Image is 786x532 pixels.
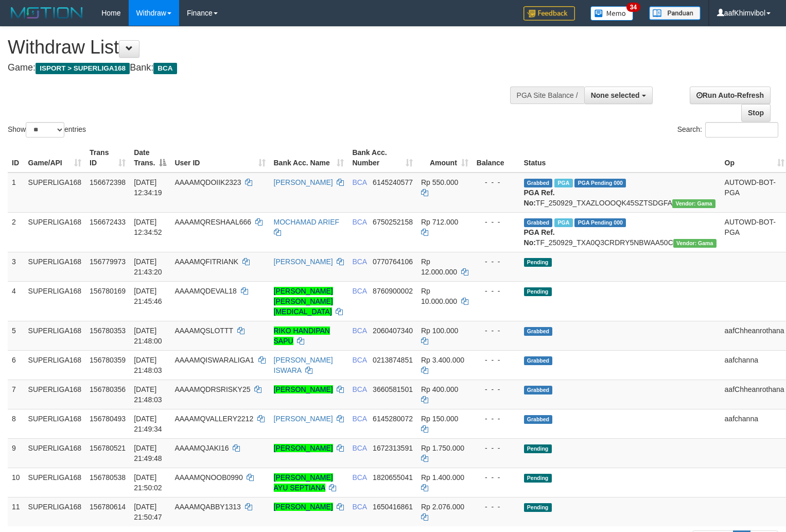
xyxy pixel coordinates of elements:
h1: Withdraw List [8,37,514,58]
b: PGA Ref. No: [524,188,555,207]
div: - - - [477,472,516,483]
span: Marked by aafsoycanthlai [554,218,572,227]
a: [PERSON_NAME] [274,178,333,186]
span: Rp 1.750.000 [421,444,464,452]
span: 156780359 [90,356,126,364]
span: Rp 150.000 [421,415,458,423]
a: [PERSON_NAME] [274,258,333,266]
span: 156672398 [90,178,126,186]
span: 156780538 [90,473,126,482]
span: Rp 2.076.000 [421,503,464,511]
a: RIKO HANDIPAN SAPU [274,327,330,345]
span: [DATE] 21:50:02 [134,473,162,492]
span: AAAAMQISWARALIGA1 [174,356,254,364]
td: SUPERLIGA168 [24,409,86,438]
div: - - - [477,502,516,512]
span: BCA [352,385,366,393]
div: PGA Site Balance / [510,87,584,104]
span: AAAAMQFITRIANK [174,258,238,266]
a: Run Auto-Refresh [690,87,771,104]
span: BCA [153,63,177,74]
a: [PERSON_NAME] [PERSON_NAME][MEDICAL_DATA] [274,287,333,316]
span: Pending [524,444,552,453]
td: SUPERLIGA168 [24,438,86,468]
th: Bank Acc. Name: activate to sort column ascending [270,143,348,173]
span: AAAAMQNOOB0990 [174,473,242,482]
a: [PERSON_NAME] ISWARA [274,356,333,374]
span: Pending [524,258,552,267]
div: - - - [477,177,516,187]
span: 156780169 [90,287,126,295]
td: SUPERLIGA168 [24,173,86,213]
span: Copy 1650416861 to clipboard [373,503,413,511]
span: Pending [524,474,552,483]
span: 156780353 [90,327,126,335]
span: Copy 2060407340 to clipboard [373,327,413,335]
div: - - - [477,325,516,336]
button: None selected [584,87,653,104]
td: TF_250929_TXAZLOOOQK45SZTSDGFA [520,173,721,213]
span: 156672433 [90,218,126,226]
th: Amount: activate to sort column ascending [417,143,473,173]
span: Copy 1672313591 to clipboard [373,444,413,452]
span: Copy 0770764106 to clipboard [373,258,413,266]
span: [DATE] 21:48:03 [134,356,162,374]
label: Show entries [8,122,86,138]
span: Rp 712.000 [421,218,458,226]
span: PGA Pending [574,218,626,227]
td: SUPERLIGA168 [24,281,86,321]
span: BCA [352,473,366,482]
span: Grabbed [524,415,553,424]
span: Rp 3.400.000 [421,356,464,364]
td: SUPERLIGA168 [24,497,86,526]
td: 9 [8,438,24,468]
span: Grabbed [524,356,553,365]
span: Rp 100.000 [421,327,458,335]
div: - - - [477,384,516,394]
div: - - - [477,217,516,227]
span: Rp 12.000.000 [421,258,457,276]
span: Copy 3660581501 to clipboard [373,385,413,393]
td: 7 [8,380,24,409]
span: Rp 10.000.000 [421,287,457,305]
span: AAAAMQVALLERY2212 [174,415,253,423]
span: Marked by aafsoycanthlai [554,179,572,187]
span: Copy 6750252158 to clipboard [373,218,413,226]
span: Grabbed [524,386,553,394]
span: AAAAMQJAKI16 [174,444,229,452]
td: SUPERLIGA168 [24,321,86,350]
a: [PERSON_NAME] [274,415,333,423]
span: Copy 0213874851 to clipboard [373,356,413,364]
span: [DATE] 21:48:03 [134,385,162,404]
span: PGA Pending [574,179,626,187]
span: Copy 8760900002 to clipboard [373,287,413,295]
span: Vendor URL: https://trx31.1velocity.biz [672,199,715,208]
td: 10 [8,468,24,497]
span: AAAAMQABBY1313 [174,503,240,511]
span: ISPORT > SUPERLIGA168 [36,63,130,74]
td: SUPERLIGA168 [24,380,86,409]
div: - - - [477,256,516,267]
span: BCA [352,444,366,452]
h4: Game: Bank: [8,63,514,73]
span: Grabbed [524,179,553,187]
span: Copy 6145240577 to clipboard [373,178,413,186]
span: [DATE] 21:45:46 [134,287,162,305]
span: AAAAMQRESHAAL666 [174,218,251,226]
img: Button%20Memo.svg [590,6,634,21]
span: Rp 550.000 [421,178,458,186]
img: MOTION_logo.png [8,5,86,21]
span: AAAAMQDRSRISKY25 [174,385,250,393]
div: - - - [477,414,516,424]
span: BCA [352,178,366,186]
th: Date Trans.: activate to sort column descending [130,143,170,173]
select: Showentries [26,122,64,138]
span: AAAAMQDEVAL18 [174,287,236,295]
span: Grabbed [524,327,553,336]
span: 156780493 [90,415,126,423]
td: 6 [8,350,24,380]
span: [DATE] 12:34:52 [134,218,162,236]
span: BCA [352,258,366,266]
span: 34 [626,3,640,12]
th: User ID: activate to sort column ascending [170,143,269,173]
